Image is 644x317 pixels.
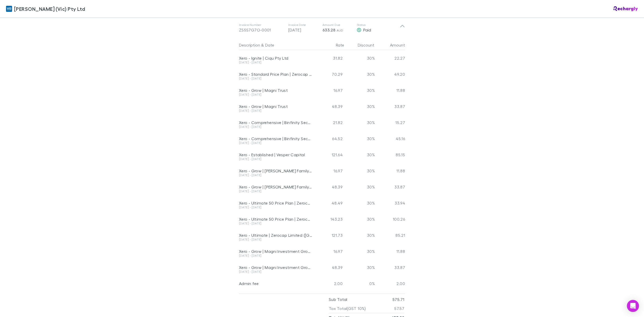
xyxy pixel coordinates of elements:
[314,211,345,227] div: 143.23
[345,82,375,98] div: 30%
[314,50,345,66] div: 31.82
[239,40,312,50] div: &
[314,114,345,131] div: 21.82
[239,238,312,241] div: [DATE] - [DATE]
[265,40,274,50] button: Date
[239,152,312,157] div: Xero - Established | Vesper Capital
[345,211,375,227] div: 30%
[345,50,375,66] div: 30%
[363,27,371,32] span: Paid
[288,23,318,27] p: Invoice Date
[239,157,312,161] div: [DATE] - [DATE]
[392,295,404,304] p: 575.71
[345,195,375,211] div: 30%
[239,174,312,177] div: [DATE] - [DATE]
[345,114,375,131] div: 30%
[375,50,405,66] div: 22.27
[239,281,312,286] div: Admin fee
[239,184,312,189] div: Xero - Grow | [PERSON_NAME] Family Trust
[239,136,312,141] div: Xero - Comprehensive | Binfinity Securities Limited
[239,201,312,206] div: Xero - Ultimate 50 Price Plan | Zerocap Pty Ltd
[314,195,345,211] div: 48.49
[6,6,12,12] img: William Buck (Vic) Pty Ltd's Logo
[239,168,312,173] div: Xero - Grow | [PERSON_NAME] Family Trust
[239,217,312,222] div: Xero - Ultimate 50 Price Plan | Zerocap Pty Ltd
[323,27,335,32] span: 633.28
[375,147,405,163] div: 85.15
[614,6,638,11] img: Rechargly Logo
[239,27,284,33] div: ZS5S7G7O-0001
[375,243,405,259] div: 11.88
[239,265,312,270] div: Xero - Grow | Magni Investment Group Pty Ltd
[345,163,375,179] div: 30%
[345,243,375,259] div: 30%
[314,227,345,243] div: 121.73
[345,275,375,292] div: 0%
[345,131,375,147] div: 30%
[239,233,312,238] div: Xero - Ultimate | Zerocap Limited ([GEOGRAPHIC_DATA])
[627,300,639,312] div: Open Intercom Messenger
[239,141,312,144] div: [DATE] - [DATE]
[239,222,312,225] div: [DATE] - [DATE]
[345,179,375,195] div: 30%
[239,125,312,128] div: [DATE] - [DATE]
[394,304,404,313] p: 57.57
[314,275,345,292] div: 2.00
[314,147,345,163] div: 121.64
[323,23,353,27] p: Amount Due
[345,147,375,163] div: 30%
[235,18,409,38] div: Invoice NumberZS5S7G7O-0001Invoice Date[DATE]Amount Due633.28 AUDStatusPaid
[345,66,375,82] div: 30%
[337,28,343,32] span: AUD
[375,82,405,98] div: 11.88
[239,270,312,273] div: [DATE] - [DATE]
[239,109,312,112] div: [DATE] - [DATE]
[375,275,405,292] div: 2.00
[239,40,260,50] button: Description
[375,195,405,211] div: 33.94
[239,72,312,77] div: Xero - Standard Price Plan | Zerocap HK Limited
[239,77,312,80] div: [DATE] - [DATE]
[314,82,345,98] div: 16.97
[375,98,405,114] div: 33.87
[314,179,345,195] div: 48.39
[239,88,312,93] div: Xero - Grow | Magni Trust
[329,295,347,304] p: Sub Total
[345,259,375,275] div: 30%
[375,131,405,147] div: 45.16
[239,254,312,257] div: [DATE] - [DATE]
[314,98,345,114] div: 48.39
[345,98,375,114] div: 30%
[329,304,366,313] p: Tax Total (GST 10%)
[357,23,400,27] p: Status
[375,163,405,179] div: 11.88
[239,120,312,125] div: Xero - Comprehensive | Binfinity Securities Limited
[239,56,312,61] div: Xero - Ignite | Ciqu Pty Ltd
[314,131,345,147] div: 64.52
[314,163,345,179] div: 16.97
[239,23,284,27] p: Invoice Number
[375,227,405,243] div: 85.21
[14,5,85,13] span: [PERSON_NAME] (Vic) Pty Ltd
[375,66,405,82] div: 49.20
[239,93,312,96] div: [DATE] - [DATE]
[314,259,345,275] div: 48.39
[375,259,405,275] div: 33.87
[239,206,312,209] div: [DATE] - [DATE]
[375,211,405,227] div: 100.26
[314,66,345,82] div: 70.29
[314,243,345,259] div: 16.97
[239,249,312,254] div: Xero - Grow | Magni Investment Group Pty Ltd
[345,227,375,243] div: 30%
[239,104,312,109] div: Xero - Grow | Magni Trust
[239,61,312,64] div: [DATE] - [DATE]
[239,190,312,193] div: [DATE] - [DATE]
[288,27,318,33] p: [DATE]
[375,179,405,195] div: 33.87
[375,114,405,131] div: 15.27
